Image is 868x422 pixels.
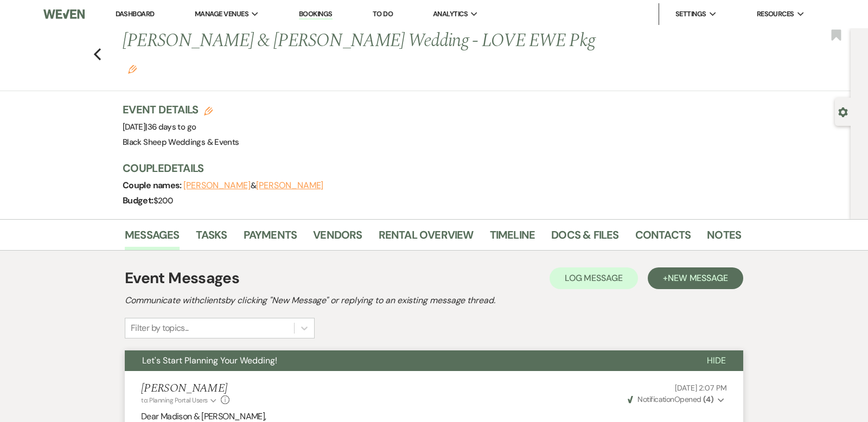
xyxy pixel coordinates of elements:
span: Settings [675,9,706,20]
span: Log Message [565,272,623,284]
span: Hide [707,355,726,366]
button: Let's Start Planning Your Wedding! [125,350,690,371]
button: +New Message [648,267,743,289]
span: Let's Start Planning Your Wedding! [142,355,277,366]
span: $200 [154,195,173,206]
a: Rental Overview [379,226,474,250]
a: To Do [373,9,393,18]
span: Resources [757,9,794,20]
div: Filter by topics... [131,322,189,335]
a: Messages [125,226,180,250]
a: Payments [244,226,297,250]
button: [PERSON_NAME] [256,181,323,190]
a: Timeline [490,226,535,250]
a: Bookings [299,9,333,20]
span: Black Sheep Weddings & Events [123,137,239,148]
a: Contacts [635,226,691,250]
a: Docs & Files [551,226,618,250]
button: Open lead details [838,106,848,117]
button: to: Planning Portal Users [141,395,218,405]
button: [PERSON_NAME] [183,181,251,190]
span: [DATE] [123,122,196,132]
img: Weven Logo [43,3,85,25]
span: to: Planning Portal Users [141,396,208,405]
span: 36 days to go [148,122,196,132]
button: Hide [690,350,743,371]
button: NotificationOpened (4) [626,394,727,405]
button: Edit [128,64,137,74]
strong: ( 4 ) [703,394,713,404]
h3: Couple Details [123,161,730,176]
span: Opened [628,394,713,404]
h2: Communicate with clients by clicking "New Message" or replying to an existing message thread. [125,294,743,307]
a: Notes [707,226,741,250]
h1: [PERSON_NAME] & [PERSON_NAME] Wedding - LOVE EWE Pkg [123,28,609,80]
span: Dear Madison & [PERSON_NAME], [141,411,266,422]
a: Vendors [313,226,362,250]
span: Notification [637,394,674,404]
span: Manage Venues [195,9,248,20]
h1: Event Messages [125,267,239,290]
a: Tasks [196,226,227,250]
span: Analytics [433,9,468,20]
span: [DATE] 2:07 PM [675,383,727,393]
button: Log Message [550,267,638,289]
span: Budget: [123,195,154,206]
h5: [PERSON_NAME] [141,382,229,395]
span: & [183,180,323,191]
span: | [145,122,196,132]
span: Couple names: [123,180,183,191]
span: New Message [668,272,728,284]
h3: Event Details [123,102,239,117]
a: Dashboard [116,9,155,18]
